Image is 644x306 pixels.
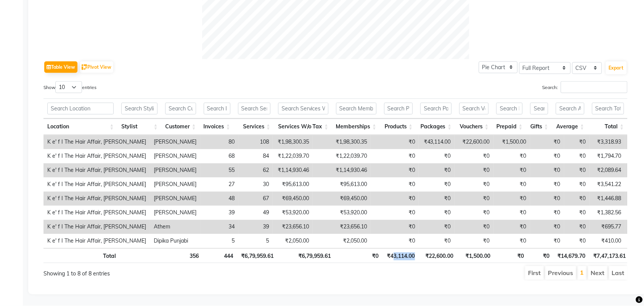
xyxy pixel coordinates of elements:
td: [PERSON_NAME] [150,164,200,178]
button: Table View [44,62,77,73]
input: Search Services W/o Tax [278,103,328,115]
td: ₹0 [494,206,530,220]
input: Search Average [556,103,584,115]
td: ₹0 [371,149,419,164]
td: K e' f I The Hair Affair, [PERSON_NAME] [43,178,150,192]
input: Search Location [47,103,114,115]
td: K e' f I The Hair Affair, [PERSON_NAME] [43,149,150,164]
td: ₹69,450.00 [273,192,313,206]
td: ₹0 [564,192,590,206]
input: Search Products [384,103,413,115]
td: Athem [150,220,200,234]
td: ₹43,114.00 [419,135,455,149]
td: ₹1,22,039.70 [273,149,313,164]
td: 48 [200,192,238,206]
td: ₹22,600.00 [455,135,494,149]
td: ₹3,318.93 [590,135,625,149]
td: 30 [238,178,273,192]
td: ₹0 [419,206,455,220]
th: Services W/o Tax: activate to sort column ascending [274,119,332,135]
td: ₹0 [419,234,455,248]
th: Gifts: activate to sort column ascending [526,119,552,135]
input: Search Invoices [204,103,230,115]
td: Dipika Punjabi [150,234,200,248]
input: Search: [561,81,628,93]
td: ₹1,14,930.46 [313,164,371,178]
td: ₹95,613.00 [273,178,313,192]
td: K e' f I The Hair Affair, [PERSON_NAME] [43,135,150,149]
a: 1 [580,269,584,277]
td: ₹0 [530,135,564,149]
th: ₹0 [528,248,554,263]
td: ₹2,050.00 [313,234,371,248]
td: ₹0 [530,149,564,164]
label: Search: [543,81,628,93]
th: ₹6,79,959.61 [237,248,277,263]
td: ₹0 [371,178,419,192]
td: ₹1,500.00 [494,135,530,149]
td: ₹0 [419,220,455,234]
th: ₹43,114.00 [383,248,419,263]
label: Show entries [43,81,97,93]
td: 49 [238,206,273,220]
td: 39 [200,206,238,220]
td: ₹0 [371,234,419,248]
td: ₹0 [564,234,590,248]
td: ₹0 [455,206,494,220]
td: ₹1,382.56 [590,206,625,220]
td: ₹0 [419,164,455,178]
select: Showentries [55,81,82,93]
div: Showing 1 to 8 of 8 entries [43,266,280,278]
input: Search Vouchers [459,103,489,115]
th: ₹14,679.70 [554,248,589,263]
th: Products: activate to sort column ascending [380,119,417,135]
th: Invoices: activate to sort column ascending [200,119,234,135]
td: [PERSON_NAME] [150,135,200,149]
td: ₹53,920.00 [273,206,313,220]
td: ₹0 [564,149,590,164]
td: ₹23,656.10 [313,220,371,234]
th: ₹22,600.00 [419,248,457,263]
td: ₹0 [530,178,564,192]
input: Search Gifts [530,103,548,115]
th: ₹1,500.00 [457,248,494,263]
td: ₹53,920.00 [313,206,371,220]
td: [PERSON_NAME] [150,178,200,192]
td: ₹410.00 [590,234,625,248]
td: 68 [200,149,238,164]
td: K e' f I The Hair Affair, [PERSON_NAME] [43,164,150,178]
input: Search Memberships [336,103,377,115]
th: Total [43,248,120,263]
input: Search Customer [165,103,196,115]
td: 80 [200,135,238,149]
td: 84 [238,149,273,164]
img: pivot.png [82,65,87,70]
td: ₹0 [494,178,530,192]
td: ₹1,98,300.35 [273,135,313,149]
td: ₹0 [455,149,494,164]
th: ₹0 [335,248,383,263]
td: ₹0 [371,135,419,149]
td: ₹0 [419,149,455,164]
input: Search Services [238,103,270,115]
td: K e' f I The Hair Affair, [PERSON_NAME] [43,220,150,234]
input: Search Stylist [121,103,158,115]
td: 5 [238,234,273,248]
td: ₹0 [455,220,494,234]
td: ₹3,541.22 [590,178,625,192]
td: 62 [238,164,273,178]
button: Pivot View [80,62,113,73]
td: 27 [200,178,238,192]
input: Search Prepaid [496,103,523,115]
td: ₹0 [455,178,494,192]
td: [PERSON_NAME] [150,192,200,206]
td: ₹69,450.00 [313,192,371,206]
th: Prepaid: activate to sort column ascending [493,119,526,135]
th: Total: activate to sort column ascending [588,119,628,135]
td: ₹0 [530,234,564,248]
td: ₹1,446.88 [590,192,625,206]
th: Stylist: activate to sort column ascending [118,119,161,135]
td: ₹0 [494,149,530,164]
td: 34 [200,220,238,234]
td: [PERSON_NAME] [150,149,200,164]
